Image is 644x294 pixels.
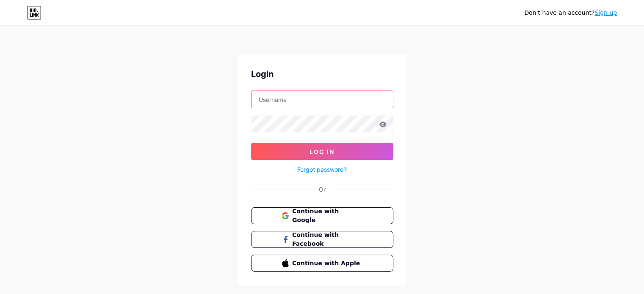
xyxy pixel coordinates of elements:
[310,148,334,155] span: Log In
[251,231,393,248] button: Continue with Facebook
[252,91,393,108] input: Username
[297,165,347,174] a: Forgot password?
[292,231,362,248] span: Continue with Facebook
[251,68,393,80] div: Login
[319,185,326,194] div: Or
[524,8,617,17] div: Don't have an account?
[251,255,393,272] button: Continue with Apple
[251,143,393,160] button: Log In
[292,207,362,225] span: Continue with Google
[292,259,362,268] span: Continue with Apple
[594,9,617,16] a: Sign up
[251,207,393,224] button: Continue with Google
